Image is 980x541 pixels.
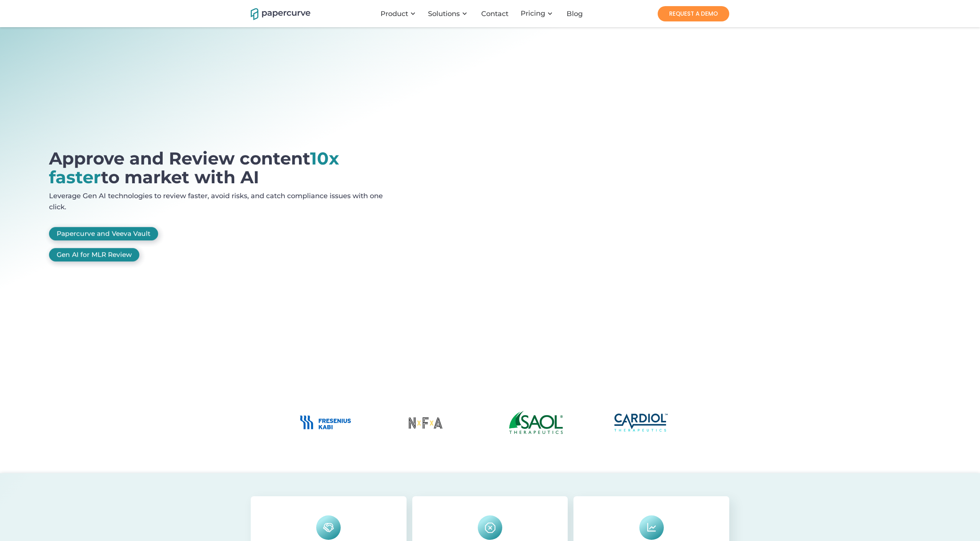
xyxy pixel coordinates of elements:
a: Pricing [521,10,545,17]
img: Saol Therapeutics Logo [509,411,563,434]
a: Blog [560,10,590,18]
span: 10x faster [49,148,339,188]
a: home [251,7,301,20]
a: open lightbox [49,145,395,227]
div: Solutions [428,10,460,18]
img: Fresenius Kabi Logo [299,415,352,431]
p: Leverage Gen AI technologies to review faster, avoid risks, and catch compliance issues with one ... [49,191,395,213]
div: Solutions [423,2,475,25]
a: Contact [475,10,516,18]
div: Pricing [516,2,560,25]
div: Product [376,2,423,25]
h1: Approve and Review content to market with AI [49,149,395,187]
div: Contact [481,10,508,18]
img: Eliminate costly errors, confusion, and manual processes from the content lifecycle [639,515,664,540]
img: No Fixed Address Logo [404,410,447,435]
a: Gen AI for MLR Review [49,248,139,262]
div: Blog [567,10,583,18]
div: Product [381,10,408,18]
a: REQUEST A DEMO [658,6,729,21]
img: Eliminate costly errors, confusion, and manual processes from the content lifecycle [478,515,502,540]
a: Papercurve and Veeva Vault [49,227,158,241]
img: Cardiol Therapeutics Logo [614,414,668,432]
img: Designed to be intuitive and effortless, Papercurve is an easy to use and versatile platform [316,515,341,540]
